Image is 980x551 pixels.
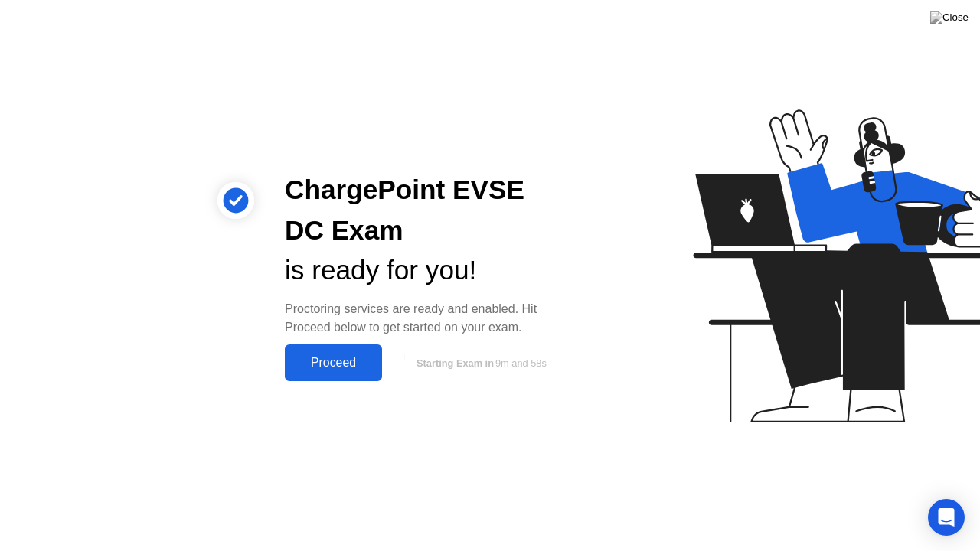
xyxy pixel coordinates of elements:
span: 9m and 58s [495,357,547,369]
div: is ready for you! [285,250,570,291]
div: Open Intercom Messenger [928,499,965,536]
div: ChargePoint EVSE DC Exam [285,170,570,251]
button: Proceed [285,344,382,381]
div: Proceed [289,356,377,370]
button: Starting Exam in9m and 58s [390,348,570,377]
div: Proctoring services are ready and enabled. Hit Proceed below to get started on your exam. [285,300,570,337]
img: Close [930,11,969,24]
